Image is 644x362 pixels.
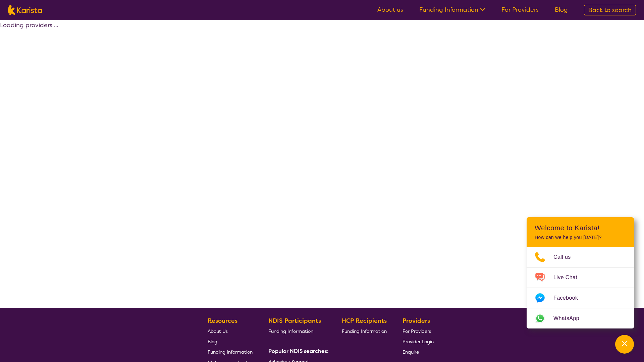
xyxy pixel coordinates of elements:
[553,252,579,262] span: Call us
[342,328,387,334] span: Funding Information
[535,235,626,240] p: How can we help you [DATE]?
[208,317,237,325] b: Resources
[402,347,434,357] a: Enquire
[268,326,326,336] a: Funding Information
[208,326,253,336] a: About Us
[402,339,434,345] span: Provider Login
[553,313,587,323] span: WhatsApp
[268,348,329,355] b: Popular NDIS searches:
[8,5,42,15] img: Karista logo
[553,293,586,303] span: Facebook
[208,339,217,345] span: Blog
[268,317,321,325] b: NDIS Participants
[553,273,585,283] span: Live Chat
[402,317,430,325] b: Providers
[584,5,636,15] a: Back to search
[588,6,632,14] span: Back to search
[342,317,387,325] b: HCP Recipients
[402,336,434,347] a: Provider Login
[555,6,568,14] a: Blog
[402,349,419,355] span: Enquire
[342,326,387,336] a: Funding Information
[208,347,253,357] a: Funding Information
[268,328,313,334] span: Funding Information
[208,349,253,355] span: Funding Information
[377,6,403,14] a: About us
[527,217,634,328] div: Channel Menu
[208,328,228,334] span: About Us
[208,336,253,347] a: Blog
[527,308,634,328] a: Web link opens in a new tab.
[615,335,634,354] button: Channel Menu
[535,224,626,232] h2: Welcome to Karista!
[402,328,431,334] span: For Providers
[402,326,434,336] a: For Providers
[527,247,634,328] ul: Choose channel
[419,6,485,14] a: Funding Information
[501,6,539,14] a: For Providers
